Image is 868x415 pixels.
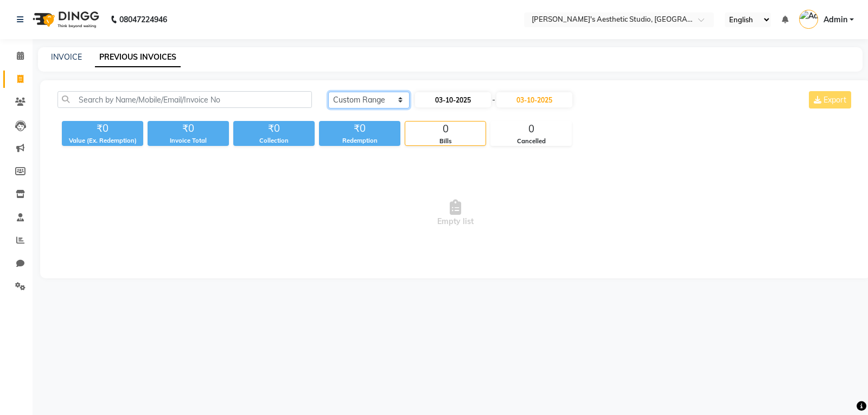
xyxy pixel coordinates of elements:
b: 08047224946 [119,4,167,35]
div: ₹0 [233,121,315,136]
a: INVOICE [51,52,82,62]
div: ₹0 [319,121,400,136]
span: Empty list [58,159,853,267]
span: Admin [824,14,847,25]
div: ₹0 [148,121,229,136]
div: 0 [491,122,571,137]
div: Cancelled [491,137,571,146]
span: - [492,94,495,106]
div: ₹0 [62,121,143,136]
div: Bills [405,137,486,146]
input: Start Date [415,92,491,107]
div: Value (Ex. Redemption) [62,136,143,145]
input: End Date [496,92,572,107]
img: Admin [799,10,818,29]
div: Redemption [319,136,400,145]
div: Invoice Total [148,136,229,145]
div: 0 [405,122,486,137]
a: PREVIOUS INVOICES [95,48,181,67]
img: logo [28,4,102,35]
input: Search by Name/Mobile/Email/Invoice No [58,91,312,108]
div: Collection [233,136,315,145]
